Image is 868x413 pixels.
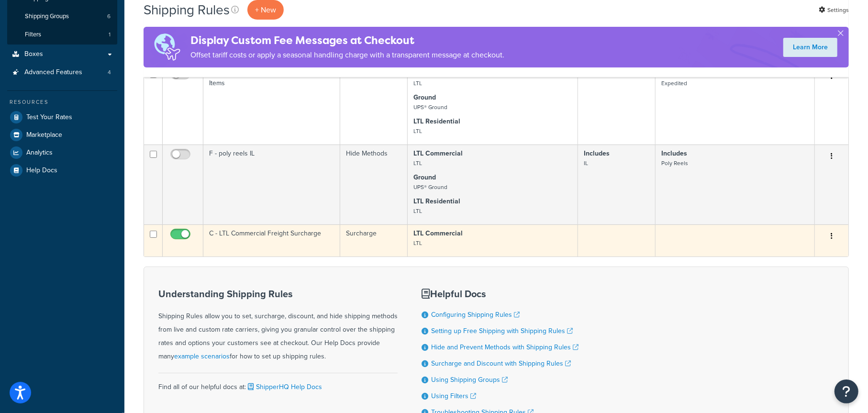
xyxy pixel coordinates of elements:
a: Using Filters [431,391,476,401]
a: ShipperHQ Help Docs [246,382,322,392]
td: Hide Methods [340,65,408,145]
span: Shipping Groups [25,12,69,21]
p: Offset tariff costs or apply a seasonal handling charge with a transparent message at checkout. [190,48,504,62]
li: Shipping Groups [7,8,117,25]
span: 4 [108,68,111,77]
a: Help Docs [7,162,117,179]
small: LTL [413,239,422,247]
a: Learn More [783,38,837,57]
small: IL [584,159,588,167]
button: Open Resource Center [835,380,858,403]
span: Help Docs [26,167,57,175]
small: UPS® Ground [413,183,447,191]
div: Shipping Rules allow you to set, surcharge, discount, and hide shipping methods from live and cus... [158,289,398,363]
h3: Helpful Docs [422,289,579,299]
img: duties-banner-06bc72dcb5fe05cb3f9472aba00be2ae8eb53ab6f0d8bb03d382ba314ac3c341.png [144,27,190,67]
strong: Ground [413,172,436,182]
strong: LTL Commercial [413,148,463,158]
strong: LTL Residential [413,116,460,126]
strong: Includes [584,148,610,158]
td: Hide Methods [340,145,408,224]
span: Filters [25,31,41,39]
a: Advanced Features 4 [7,64,117,81]
h4: Display Custom Fee Messages at Checkout [190,33,504,48]
a: Shipping Groups 6 [7,8,117,25]
strong: Ground [413,92,436,102]
h1: Shipping Rules [144,0,230,19]
span: Test Your Rates [26,113,72,122]
span: 6 [107,12,111,21]
a: Configuring Shipping Rules [431,310,520,320]
small: LTL [413,207,422,215]
span: 1 [109,31,111,39]
td: C - LTL Commercial Freight Surcharge [203,224,340,257]
a: Settings [819,3,849,17]
strong: LTL Residential [413,196,460,206]
a: Analytics [7,144,117,161]
a: Setting up Free Shipping with Shipping Rules [431,326,573,336]
strong: LTL Commercial [413,228,463,238]
a: Using Shipping Groups [431,375,508,385]
strong: Includes [661,148,687,158]
small: LTL [413,159,422,167]
a: example scenarios [174,351,230,361]
a: Boxes [7,45,117,63]
a: Test Your Rates [7,109,117,126]
h3: Understanding Shipping Rules [158,289,398,299]
span: Analytics [26,149,53,157]
a: Marketplace [7,126,117,144]
td: J - Expedited Shipping for Expedited Items [203,65,340,145]
li: Filters [7,26,117,44]
small: LTL [413,79,422,88]
td: F - poly reels IL [203,145,340,224]
span: Advanced Features [24,68,82,77]
span: Boxes [24,50,43,58]
li: Advanced Features [7,64,117,81]
a: Surcharge and Discount with Shipping Rules [431,358,571,368]
div: Find all of our helpful docs at: [158,373,398,394]
div: Resources [7,98,117,106]
a: Hide and Prevent Methods with Shipping Rules [431,342,579,352]
small: UPS® Ground [413,103,447,112]
small: LTL [413,127,422,135]
small: Expedited [661,79,687,88]
td: Surcharge [340,224,408,257]
a: Filters 1 [7,26,117,44]
span: Marketplace [26,131,62,139]
small: Poly Reels [661,159,688,167]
